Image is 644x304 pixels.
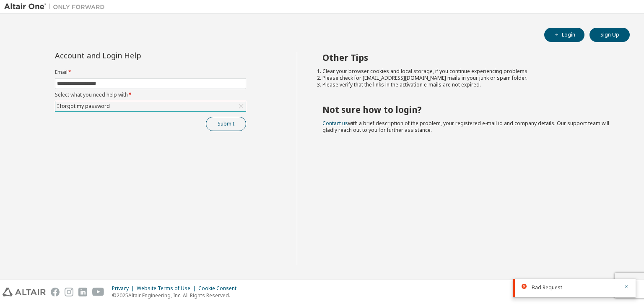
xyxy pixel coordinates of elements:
[4,3,109,11] img: Altair One
[322,68,615,75] li: Clear your browser cookies and local storage, if you continue experiencing problems.
[51,288,60,296] img: facebook.svg
[544,28,584,42] button: Login
[322,52,615,63] h2: Other Tips
[322,75,615,81] li: Please check for [EMAIL_ADDRESS][DOMAIN_NAME] mails in your junk or spam folder.
[137,285,198,292] div: Website Terms of Use
[56,102,111,111] div: I forgot my password
[322,104,615,115] h2: Not sure how to login?
[112,292,241,299] p: © 2025 Altair Engineering, Inc. All Rights Reserved.
[112,285,137,292] div: Privacy
[206,117,246,131] button: Submit
[78,288,87,296] img: linkedin.svg
[322,81,615,88] li: Please verify that the links in the activation e-mails are not expired.
[532,284,562,291] span: Bad Request
[55,92,246,98] label: Select what you need help with
[55,101,246,111] div: I forgot my password
[55,69,246,76] label: Email
[322,120,348,127] a: Contact us
[3,288,46,296] img: altair_logo.svg
[322,120,609,134] span: with a brief description of the problem, your registered e-mail id and company details. Our suppo...
[55,52,208,59] div: Account and Login Help
[92,288,104,296] img: youtube.svg
[65,288,73,296] img: instagram.svg
[198,285,241,292] div: Cookie Consent
[589,28,630,42] button: Sign Up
